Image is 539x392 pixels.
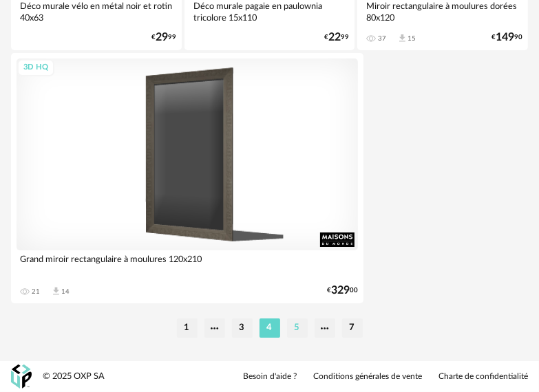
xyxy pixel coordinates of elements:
[243,371,297,382] a: Besoin d'aide ?
[151,33,176,42] div: € 99
[177,318,198,338] li: 1
[496,33,514,42] span: 149
[17,59,54,76] div: 3D HQ
[324,33,349,42] div: € 99
[11,53,363,303] a: 3D HQ Grand miroir rectangulaire à moulures 120x210 21 Download icon 14 €32900
[260,318,280,338] li: 4
[492,33,522,42] div: € 90
[397,33,408,43] span: Download icon
[408,34,416,43] div: 15
[232,318,253,338] li: 3
[11,364,32,389] img: OXP
[342,318,363,338] li: 7
[17,250,358,278] div: Grand miroir rectangulaire à moulures 120x210
[378,34,386,43] div: 37
[156,33,168,42] span: 29
[327,286,358,295] div: € 00
[43,371,105,382] div: © 2025 OXP SA
[32,287,40,296] div: 21
[61,287,70,296] div: 14
[313,371,422,382] a: Conditions générales de vente
[438,371,528,382] a: Charte de confidentialité
[51,286,61,296] span: Download icon
[287,318,308,338] li: 5
[328,33,341,42] span: 22
[331,286,350,295] span: 329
